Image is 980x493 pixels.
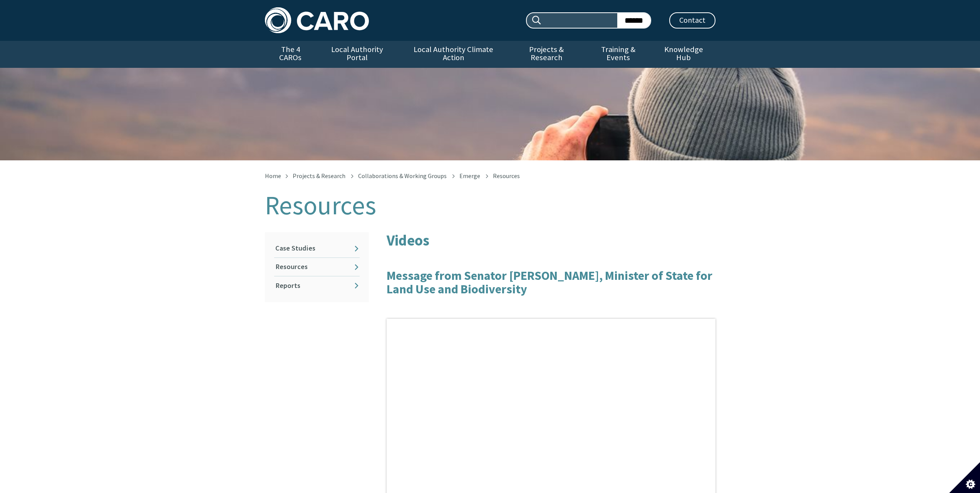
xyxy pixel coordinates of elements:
[265,41,316,68] a: The 4 CAROs
[265,7,369,33] img: Caro logo
[399,41,508,68] a: Local Authority Climate Action
[508,41,585,68] a: Projects & Research
[316,41,399,68] a: Local Authority Portal
[652,41,715,68] a: Knowledge Hub
[493,172,520,180] span: Resources
[274,258,360,276] a: Resources
[949,462,980,493] button: Set cookie preferences
[265,172,281,180] a: Home
[274,276,360,294] a: Reports
[265,191,715,220] h1: Resources
[387,231,429,249] strong: Videos
[459,172,480,180] a: Emerge
[669,12,715,29] a: Contact
[274,239,360,257] a: Case Studies
[293,172,345,180] a: Projects & Research
[585,41,652,68] a: Training & Events
[358,172,447,180] a: Collaborations & Working Groups
[387,268,712,297] strong: Message from Senator [PERSON_NAME], Minister of State for Land Use and Biodiversity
